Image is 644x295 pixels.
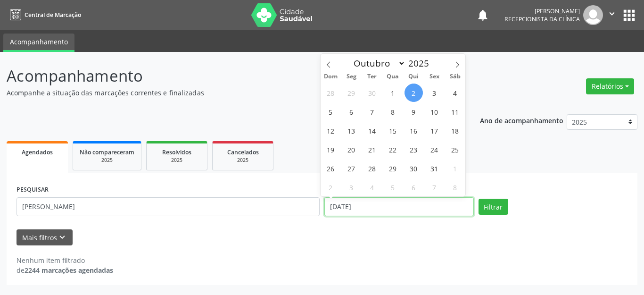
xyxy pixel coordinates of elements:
input: Year [405,57,437,69]
span: Novembro 6, 2025 [405,178,423,196]
span: Seg [341,74,362,80]
strong: 2244 marcações agendadas [25,266,113,275]
span: Novembro 2, 2025 [322,178,340,196]
span: Novembro 3, 2025 [342,178,361,196]
span: Outubro 18, 2025 [446,121,464,140]
span: Setembro 30, 2025 [363,84,381,102]
span: Outubro 24, 2025 [425,140,444,159]
p: Acompanhe a situação das marcações correntes e finalizadas [7,88,448,98]
span: Outubro 12, 2025 [322,121,340,140]
div: 2025 [153,157,200,164]
span: Outubro 21, 2025 [363,140,381,159]
span: Outubro 13, 2025 [342,121,361,140]
span: Outubro 20, 2025 [342,140,361,159]
span: Cancelados [227,148,259,156]
span: Ter [362,74,382,80]
span: Novembro 4, 2025 [363,178,381,196]
span: Outubro 8, 2025 [384,102,402,121]
span: Outubro 17, 2025 [425,121,444,140]
span: Resolvidos [162,148,191,156]
span: Agendados [22,148,53,156]
span: Outubro 30, 2025 [405,159,423,177]
span: Recepcionista da clínica [504,15,580,23]
button: Mais filtroskeyboard_arrow_down [17,229,73,246]
input: Nome, CNS [17,197,320,216]
button: apps [621,7,637,24]
span: Outubro 11, 2025 [446,102,464,121]
span: Outubro 10, 2025 [425,102,444,121]
p: Acompanhamento [7,64,448,88]
span: Outubro 26, 2025 [322,159,340,177]
button:  [603,5,621,25]
span: Outubro 14, 2025 [363,121,381,140]
span: Outubro 31, 2025 [425,159,444,177]
span: Setembro 28, 2025 [322,84,340,102]
button: Filtrar [479,199,508,215]
span: Sex [424,74,445,80]
p: Ano de acompanhamento [480,114,563,126]
button: Relatórios [586,78,634,94]
i:  [607,8,617,19]
span: Qui [403,74,424,80]
span: Outubro 9, 2025 [405,102,423,121]
span: Outubro 1, 2025 [384,84,402,102]
div: 2025 [80,157,134,164]
span: Não compareceram [80,148,134,156]
span: Outubro 25, 2025 [446,140,464,159]
div: 2025 [219,157,266,164]
span: Outubro 28, 2025 [363,159,381,177]
div: Nenhum item filtrado [17,255,113,265]
span: Dom [321,74,341,80]
div: [PERSON_NAME] [504,7,580,15]
a: Acompanhamento [3,34,74,52]
span: Outubro 2, 2025 [405,84,423,102]
img: img [583,5,603,25]
label: PESQUISAR [17,183,49,197]
span: Outubro 4, 2025 [446,84,464,102]
a: Central de Marcação [7,7,81,23]
div: de [17,265,113,275]
span: Novembro 8, 2025 [446,178,464,196]
span: Outubro 27, 2025 [342,159,361,177]
span: Novembro 1, 2025 [446,159,464,177]
button: notifications [476,8,489,22]
span: Outubro 19, 2025 [322,140,340,159]
span: Outubro 29, 2025 [384,159,402,177]
span: Outubro 16, 2025 [405,121,423,140]
select: Month [349,57,406,70]
span: Outubro 7, 2025 [363,102,381,121]
span: Qua [382,74,403,80]
span: Setembro 29, 2025 [342,84,361,102]
i: keyboard_arrow_down [57,232,67,243]
span: Outubro 6, 2025 [342,102,361,121]
span: Central de Marcação [25,11,81,19]
span: Sáb [445,74,465,80]
span: Outubro 15, 2025 [384,121,402,140]
span: Novembro 5, 2025 [384,178,402,196]
span: Outubro 22, 2025 [384,140,402,159]
input: Selecione um intervalo [324,197,474,216]
span: Outubro 5, 2025 [322,102,340,121]
span: Novembro 7, 2025 [425,178,444,196]
span: Outubro 3, 2025 [425,84,444,102]
span: Outubro 23, 2025 [405,140,423,159]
